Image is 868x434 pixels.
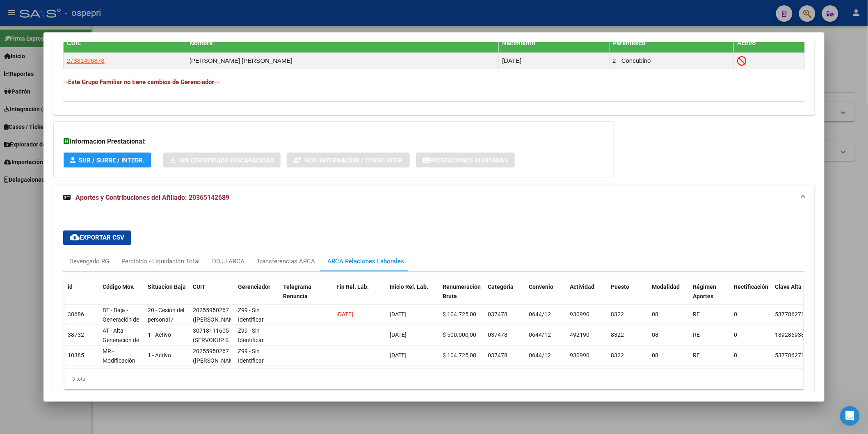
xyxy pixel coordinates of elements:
mat-expansion-panel-header: Aportes y Contribuciones del Afiliado: 20365142689 [53,185,815,211]
span: 20 - Cesión del personal / ART.229 - LCT [148,307,184,333]
span: Sin Certificado Discapacidad [179,157,274,164]
div: DDJJ ARCA [212,257,244,266]
datatable-header-cell: Renumeracion Bruta [440,279,485,315]
span: id [68,284,73,290]
span: 53778627174000833502 [775,311,841,318]
span: Z99 - Sin Identificar [238,307,264,323]
span: Fin Rel. Lab. [336,284,369,290]
span: [DATE] [390,332,407,338]
span: 930990 [570,311,590,318]
h4: --Este Grupo Familiar no tiene cambios de Gerenciador-- [63,78,805,87]
td: 2 - Concubino [609,53,734,69]
span: 0 [734,332,738,338]
th: CUIL [63,33,186,53]
span: Régimen Aportes [693,284,717,300]
datatable-header-cell: Actividad [567,279,608,315]
th: Nombre [186,33,499,53]
button: SUR / SURGE / INTEGR. [64,153,151,168]
datatable-header-cell: id [64,279,99,315]
span: 08 [652,332,659,338]
td: [PERSON_NAME] [PERSON_NAME] - [186,53,499,69]
div: 20255950267 [193,347,229,356]
span: Modalidad [652,284,680,290]
span: Z99 - Sin Identificar [238,328,264,344]
span: Gerenciador [238,284,270,290]
span: [DATE] [390,311,407,318]
span: 0644/12 [529,332,551,338]
span: 08 [652,352,659,359]
th: Parentesco [609,33,734,53]
datatable-header-cell: Telegrama Renuncia [280,279,333,315]
span: [DATE] [336,311,353,318]
th: Nacimiento [499,33,609,53]
datatable-header-cell: Convenio [526,279,567,315]
span: 38686 [68,311,84,318]
span: MR - Modificación de datos en la relación CUIT –CUIL [103,348,141,392]
span: Rectificación [734,284,769,290]
span: Categoria [488,284,514,290]
span: 1 - Activo [148,332,171,338]
button: Exportar CSV [63,231,131,245]
button: Sin Certificado Discapacidad [163,153,281,168]
div: Transferencias ARCA [257,257,315,266]
datatable-header-cell: CUIT [190,279,235,315]
datatable-header-cell: Modalidad [649,279,690,315]
span: 8322 [611,311,624,318]
div: 30718111605 [193,327,229,336]
span: RE [693,332,700,338]
mat-icon: cloud_download [70,233,80,242]
datatable-header-cell: Situacion Baja [144,279,190,315]
h3: Información Prestacional: [64,137,603,146]
datatable-header-cell: Inicio Rel. Lab. [386,279,440,315]
datatable-header-cell: Código Mov. [99,279,144,315]
button: Not. Internacion / Censo Hosp. [287,153,410,168]
span: 0644/12 [529,352,551,359]
span: 930990 [570,352,590,359]
span: [DATE] [390,352,407,359]
span: $ 500.000,00 [443,332,477,338]
span: 1 - Activo [148,352,171,359]
span: Exportar CSV [70,234,124,242]
span: (SERVOKUP S. R. L.) [193,337,230,353]
span: 037478 [488,332,508,338]
span: SUR / SURGE / INTEGR. [79,157,144,164]
span: 08 [652,311,659,318]
span: CUIT [193,284,206,290]
span: 0 [734,311,738,318]
iframe: Intercom live chat [840,406,860,426]
div: 20255950267 [193,306,229,315]
span: RE [693,352,700,359]
span: Aportes y Contribuciones del Afiliado: 20365142689 [75,194,229,201]
span: 037478 [488,352,508,359]
span: Puesto [611,284,630,290]
datatable-header-cell: Categoria [485,279,526,315]
span: 037478 [488,311,508,318]
span: ([PERSON_NAME]) [193,358,241,364]
div: Percibido - Liquidación Total [121,257,200,266]
span: $ 104.725,00 [443,311,477,318]
div: ARCA Relaciones Laborales [327,257,404,266]
span: Convenio [529,284,554,290]
span: 0 [734,352,738,359]
span: Z99 - Sin Identificar [238,348,264,364]
span: 8322 [611,332,624,338]
div: Devengado RG [69,257,109,266]
span: 53778627174000833502 [775,352,841,359]
td: [DATE] [499,53,609,69]
datatable-header-cell: Rectificación [731,279,772,315]
span: 492190 [570,332,590,338]
datatable-header-cell: Clave Alta [772,279,854,315]
span: Not. Internacion / Censo Hosp. [304,157,403,164]
span: 10385 [68,352,84,359]
span: Renumeracion Bruta [443,284,481,300]
span: 0644/12 [529,311,551,318]
span: Inicio Rel. Lab. [390,284,428,290]
button: Prestaciones Auditadas [416,153,515,168]
datatable-header-cell: Puesto [608,279,649,315]
div: Aportes y Contribuciones del Afiliado: 20365142689 [53,211,815,409]
span: Situacion Baja [148,284,186,290]
span: 27381496878 [67,57,105,64]
th: Activo [734,33,805,53]
span: 8322 [611,352,624,359]
span: AT - Alta - Generación de clave [103,328,139,353]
